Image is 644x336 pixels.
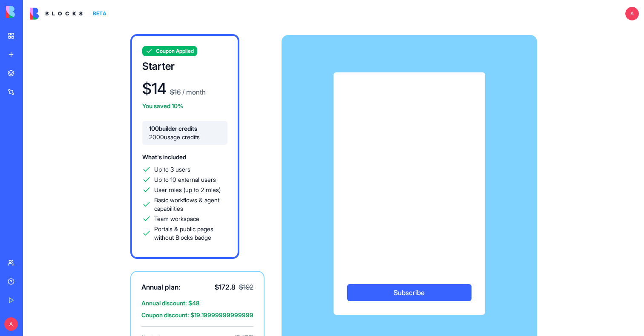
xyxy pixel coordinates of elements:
span: 100 builder credits [149,124,221,133]
span: User roles (up to 2 roles) [154,186,221,194]
span: Annual discount: $ 48 [141,299,253,307]
p: $ 192 [239,282,253,292]
span: You saved 10% [142,102,183,109]
div: BETA [89,8,110,20]
span: A [625,7,639,20]
p: / month [181,87,206,97]
h3: Starter [142,60,227,73]
h1: $ 14 [142,80,167,97]
img: logo [6,6,59,18]
p: $ 16 [170,87,181,97]
span: Annual plan: [141,282,180,292]
span: Coupon discount: $ 19.19999999999999 [141,311,253,319]
span: Coupon Applied [156,48,194,55]
span: $ 172.8 [215,282,236,292]
span: 2000 usage credits [149,133,221,141]
span: What's included [142,153,186,161]
span: Up to 10 external users [154,175,216,184]
span: Portals & public pages without Blocks badge [154,225,227,242]
span: Team workspace [154,215,199,223]
a: BETA [30,8,110,20]
iframe: Secure payment input frame [345,84,473,272]
img: logo [30,8,83,20]
span: A [4,317,18,331]
button: Subscribe [347,284,471,301]
span: Up to 3 users [154,165,190,174]
span: Basic workflows & agent capabilities [154,196,227,213]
